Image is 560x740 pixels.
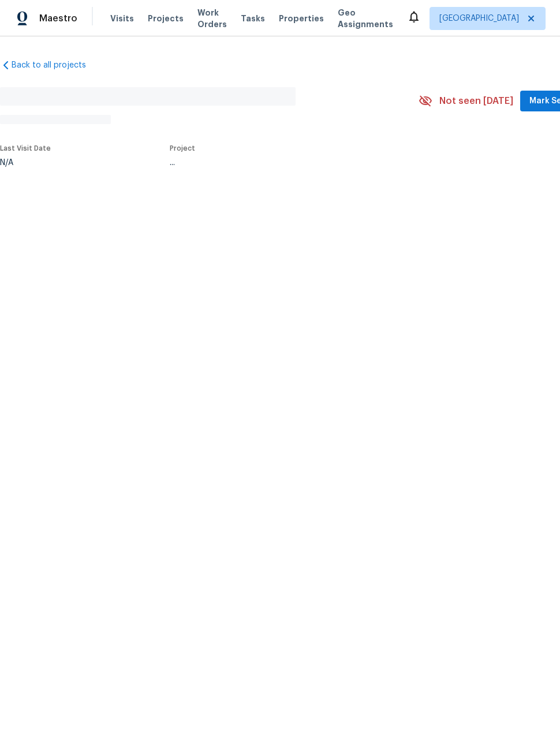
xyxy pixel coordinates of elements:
[279,13,324,24] span: Properties
[439,95,513,107] span: Not seen [DATE]
[170,145,195,152] span: Project
[110,13,134,24] span: Visits
[338,7,393,30] span: Geo Assignments
[170,159,391,167] div: ...
[39,13,77,24] span: Maestro
[439,13,519,24] span: [GEOGRAPHIC_DATA]
[241,14,265,23] span: Tasks
[197,7,227,30] span: Work Orders
[148,13,184,24] span: Projects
